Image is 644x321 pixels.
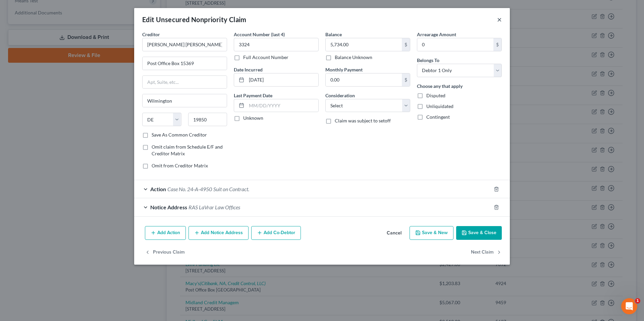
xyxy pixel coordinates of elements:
[143,94,227,107] input: Enter city...
[150,204,187,210] span: Notice Address
[381,227,407,240] button: Cancel
[417,31,456,38] label: Arrearage Amount
[243,54,288,61] label: Full Account Number
[234,92,272,99] label: Last Payment Date
[497,15,502,23] button: ×
[635,298,640,304] span: 1
[325,92,355,99] label: Consideration
[143,76,227,89] input: Apt, Suite, etc...
[150,186,166,192] span: Action
[152,131,207,138] label: Save As Common Creditor
[152,163,208,168] span: Omit from Creditor Matrix
[142,38,227,51] input: Search creditor by name...
[142,15,247,24] div: Edit Unsecured Nonpriority Claim
[335,118,391,123] span: Claim was subject to setoff
[471,245,502,259] button: Next Claim
[410,226,453,240] button: Save & New
[143,57,227,70] input: Enter address...
[325,66,363,73] label: Monthly Payment
[325,31,342,38] label: Balance
[234,31,285,38] label: Account Number (last 4)
[402,38,410,51] div: $
[493,38,501,51] div: $
[167,186,212,192] span: Case No. 24-A-4950
[326,38,402,51] input: 0.00
[188,113,227,126] input: Enter zip...
[247,99,318,112] input: MM/DD/YYYY
[243,115,263,121] label: Unknown
[426,114,450,120] span: Contingent
[234,38,319,51] input: XXXX
[251,226,301,240] button: Add Co-Debtor
[402,73,410,86] div: $
[189,226,249,240] button: Add Notice Address
[426,93,445,98] span: Disputed
[621,298,637,314] iframe: Intercom live chat
[189,204,240,210] span: RAS LaVrar Law Offices
[152,144,223,156] span: Omit claim from Schedule E/F and Creditor Matrix
[145,226,186,240] button: Add Action
[234,66,263,73] label: Date Incurred
[142,32,160,37] span: Creditor
[145,245,185,259] button: Previous Claim
[417,38,493,51] input: 0.00
[417,83,463,90] label: Choose any that apply
[417,57,439,63] span: Belongs To
[335,54,372,61] label: Balance Unknown
[456,226,502,240] button: Save & Close
[426,103,453,109] span: Unliquidated
[247,73,318,86] input: MM/DD/YYYY
[213,186,249,192] span: Suit on Contract.
[326,73,402,86] input: 0.00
